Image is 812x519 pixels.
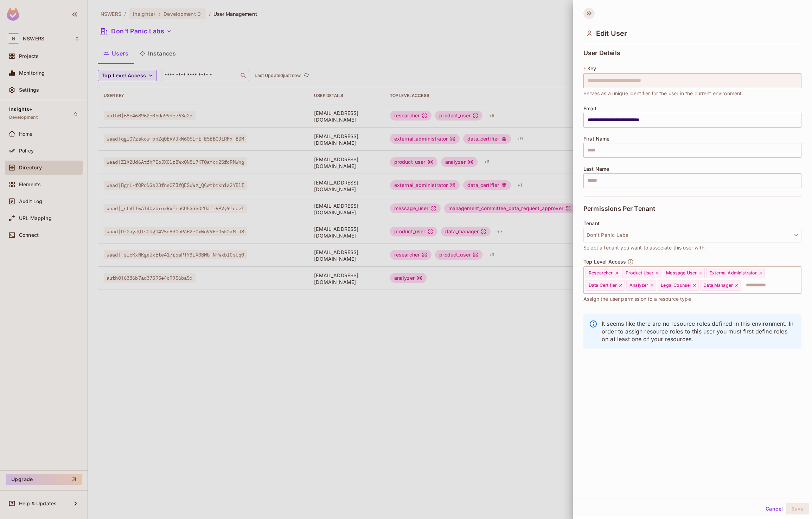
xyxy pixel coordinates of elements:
span: Permissions Per Tenant [583,205,655,212]
span: Key [587,66,596,71]
div: Data Manager [700,280,741,291]
button: Don't Panic Labs [583,228,801,242]
span: Product User [626,270,654,276]
p: It seems like there are no resource roles defined in this environment. In order to assign resourc... [602,320,796,343]
span: Tenant [583,221,600,226]
span: Serves as a unique identifier for the user in the current environment. [583,90,743,97]
span: Legal Counsel [661,283,691,288]
span: Assign the user permission to a resource type [583,295,691,303]
span: User Details [583,50,620,57]
span: Message User [666,270,697,276]
span: First Name [583,136,610,142]
div: Product User [622,268,662,278]
div: Data Certifier [586,280,625,291]
span: Data Manager [703,283,733,288]
span: Researcher [589,270,613,276]
div: Researcher [586,268,621,278]
button: Save [786,503,809,514]
span: External Administrator [709,270,757,276]
span: Select a tenant you want to associate this user with. [583,244,706,252]
div: Legal Counsel [658,280,699,291]
div: Analyzer [626,280,656,291]
span: Email [583,106,596,111]
span: Last Name [583,166,609,172]
span: Edit User [596,29,627,38]
span: Top Level Access [583,259,626,265]
div: Message User [663,268,705,278]
span: Data Certifier [589,283,617,288]
button: Cancel [763,503,786,514]
span: Analyzer [629,283,648,288]
div: External Administrator [706,268,765,278]
button: Open [798,279,799,280]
